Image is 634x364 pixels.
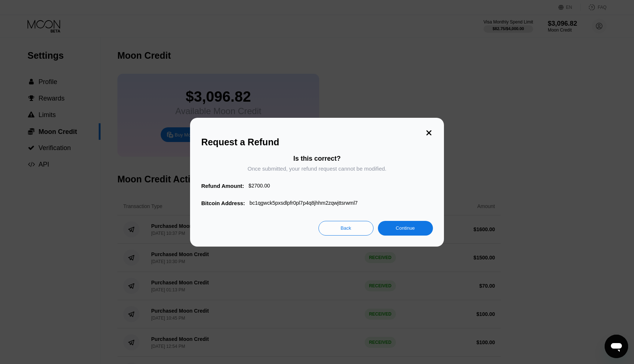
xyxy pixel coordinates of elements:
div: bc1qgwck5pxsdlpfr0pl7p4q8jhhm2zqwjttsrwml7 [249,200,358,206]
div: Is this correct? [293,155,340,163]
div: $ 2700.00 [248,183,270,189]
div: Request a Refund [201,137,433,148]
div: Refund Amount: [201,183,244,189]
div: Back [340,225,351,231]
div: Once submitted, your refund request cannot be modified. [248,165,387,172]
div: Continue [378,221,433,236]
iframe: Button to launch messaging window, conversation in progress [605,335,628,358]
div: Continue [396,225,415,231]
div: Bitcoin Address: [201,200,245,206]
div: Back [318,221,374,236]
